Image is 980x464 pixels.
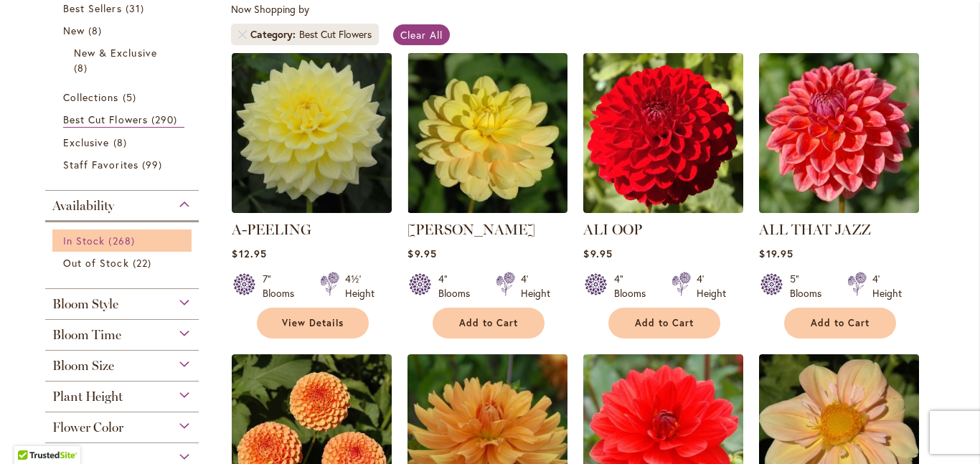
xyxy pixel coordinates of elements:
[407,247,436,260] span: $9.95
[63,234,105,247] span: In Stock
[52,389,123,404] span: Plant Height
[63,113,148,126] span: Best Cut Flowers
[407,221,535,238] a: [PERSON_NAME]
[63,158,138,171] span: Staff Favorites
[759,247,793,260] span: $19.95
[759,53,919,213] img: ALL THAT JAZZ
[393,24,450,45] a: Clear All
[583,221,642,238] a: ALI OOP
[811,317,870,329] span: Add to Cart
[614,272,654,300] div: 4" Blooms
[282,317,344,329] span: View Details
[635,317,694,329] span: Add to Cart
[63,256,129,270] span: Out of Stock
[459,317,518,329] span: Add to Cart
[133,255,155,270] span: 22
[345,272,374,300] div: 4½' Height
[74,46,157,60] span: New & Exclusive
[299,27,372,42] div: Best Cut Flowers
[108,233,138,248] span: 268
[433,308,545,338] button: Add to Cart
[88,23,105,38] span: 8
[232,202,392,216] a: A-Peeling
[263,272,303,300] div: 7" Blooms
[257,308,369,338] a: View Details
[52,358,114,374] span: Bloom Size
[113,135,131,150] span: 8
[63,90,119,104] span: Collections
[521,272,550,300] div: 4' Height
[123,90,140,105] span: 5
[63,90,184,105] a: Collections
[63,157,184,172] a: Staff Favorites
[52,327,121,343] span: Bloom Time
[63,24,85,37] span: New
[232,247,266,260] span: $12.95
[407,202,567,216] a: AHOY MATEY
[872,272,902,300] div: 4' Height
[126,1,148,16] span: 31
[63,255,184,270] a: Out of Stock 22
[238,30,247,39] a: Remove Category Best Cut Flowers
[63,233,184,248] a: In Stock 268
[232,221,311,238] a: A-PEELING
[583,247,612,260] span: $9.95
[608,308,720,338] button: Add to Cart
[250,27,299,42] span: Category
[407,53,567,213] img: AHOY MATEY
[790,272,830,300] div: 5" Blooms
[63,136,109,149] span: Exclusive
[11,413,51,453] iframe: Launch Accessibility Center
[784,308,896,338] button: Add to Cart
[52,296,118,312] span: Bloom Style
[759,221,871,238] a: ALL THAT JAZZ
[63,23,184,38] a: New
[74,60,91,75] span: 8
[63,112,184,128] a: Best Cut Flowers
[63,1,122,15] span: Best Sellers
[52,420,123,435] span: Flower Color
[438,272,479,300] div: 4" Blooms
[63,135,184,150] a: Exclusive
[583,202,743,216] a: ALI OOP
[232,53,392,213] img: A-Peeling
[74,45,174,75] a: New &amp; Exclusive
[142,157,166,172] span: 99
[52,198,114,214] span: Availability
[583,53,743,213] img: ALI OOP
[231,2,309,16] span: Now Shopping by
[697,272,726,300] div: 4' Height
[63,1,184,16] a: Best Sellers
[151,112,181,127] span: 290
[759,202,919,216] a: ALL THAT JAZZ
[400,28,443,42] span: Clear All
